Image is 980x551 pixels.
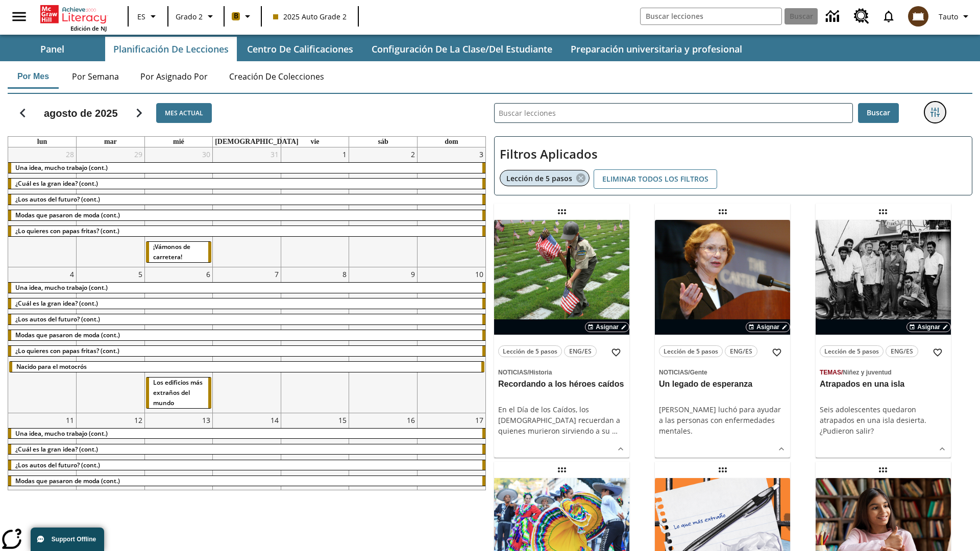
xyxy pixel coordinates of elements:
[8,444,485,455] div: ¿Cuál es la gran idea? (cont.)
[477,147,485,161] a: 3 de agosto de 2025
[68,267,76,281] a: 4 de agosto de 2025
[64,413,76,427] a: 11 de agosto de 2025
[15,429,108,438] span: Una idea, mucho trabajo (cont.)
[820,366,947,378] span: Tema: Temas/Niñez y juventud
[690,369,707,376] span: Gente
[126,100,152,126] button: Seguir
[8,413,77,533] td: 11 de agosto de 2025
[8,194,485,205] div: ¿Los autos del futuro? (cont.)
[15,211,120,219] span: Modas que pasaron de moda (cont.)
[659,345,723,357] button: Lección de 5 pasos
[144,267,213,413] td: 6 de agosto de 2025
[281,413,349,533] td: 15 de agosto de 2025
[500,142,967,167] h2: Filtros Aplicados
[843,369,891,376] span: Niñez y juventud
[16,362,87,371] span: Nacido para el motocrós
[10,100,36,126] button: Regresar
[554,462,570,478] div: Lección arrastrable: ¡Que viva el Cinco de Mayo!
[144,147,213,267] td: 30 de julio de 2025
[715,204,731,220] div: Lección arrastrable: Un legado de esperanza
[340,147,349,161] a: 1 de agosto de 2025
[200,413,212,427] a: 13 de agosto de 2025
[146,242,212,262] div: ¡Vámonos de carretera!
[376,137,390,147] a: sábado
[221,64,332,89] button: Creación de colecciones
[562,37,750,61] button: Preparación universitaria y profesional
[688,369,690,376] span: /
[40,3,107,32] div: Portada
[340,267,349,281] a: 8 de agosto de 2025
[281,147,349,267] td: 1 de agosto de 2025
[4,2,34,32] button: Abrir el menú lateral
[494,220,629,458] div: lesson details
[443,137,460,147] a: domingo
[363,37,560,61] button: Configuración de la clase/del estudiante
[8,147,77,267] td: 28 de julio de 2025
[473,267,485,281] a: 10 de agosto de 2025
[234,10,238,22] span: B
[228,7,258,26] button: Boost El color de la clase es anaranjado claro. Cambiar el color de la clase.
[891,346,913,357] span: ENG/ES
[349,267,418,413] td: 9 de agosto de 2025
[70,24,107,32] span: Edición de NJ
[495,104,852,122] input: Buscar lecciones
[15,346,119,355] span: ¿Lo quieres con papas fritas? (cont.)
[939,11,958,22] span: Tauto
[8,64,59,89] button: Por mes
[498,369,527,376] span: Noticias
[8,267,77,413] td: 4 de agosto de 2025
[564,345,597,357] button: ENG/ES
[52,536,96,543] span: Support Offline
[105,37,237,61] button: Planificación de lecciones
[503,346,557,357] span: Lección de 5 pasos
[820,379,947,390] h3: Atrapados en una isla
[64,64,127,89] button: Por semana
[156,103,212,123] button: Mes actual
[848,3,875,30] a: Centro de recursos, Se abrirá en una pestaña nueva.
[820,369,841,376] span: Temas
[529,369,552,376] span: Historia
[176,11,203,22] span: Grado 2
[15,331,120,339] span: Modas que pasaron de moda (cont.)
[498,345,562,357] button: Lección de 5 pasos
[664,346,718,357] span: Lección de 5 pasos
[132,413,144,427] a: 12 de agosto de 2025
[213,137,301,147] a: jueves
[875,462,891,478] div: Lección arrastrable: La historia de los sordos
[613,441,628,457] button: Ver más
[77,147,145,267] td: 29 de julio de 2025
[136,267,144,281] a: 5 de agosto de 2025
[8,330,485,340] div: Modas que pasaron de moda (cont.)
[64,147,76,161] a: 28 de julio de 2025
[77,267,145,413] td: 5 de agosto de 2025
[213,267,281,413] td: 7 de agosto de 2025
[569,346,592,357] span: ENG/ES
[171,7,220,26] button: Grado: Grado 2, Elige un grado
[612,426,618,436] span: …
[820,404,947,436] div: Seis adolescentes quedaron atrapados en una isla desierta. ¿Pudieron salir?
[200,147,212,161] a: 30 de julio de 2025
[132,147,144,161] a: 29 de julio de 2025
[273,267,281,281] a: 7 de agosto de 2025
[153,378,203,407] span: Los edificios más extraños del mundo
[917,322,940,332] span: Asignar
[498,366,625,378] span: Tema: Noticias/Historia
[15,195,100,204] span: ¿Los autos del futuro? (cont.)
[9,362,484,372] div: Nacido para el motocrós
[820,3,848,31] a: Centro de información
[585,322,629,332] button: Asignar Elegir fechas
[336,413,349,427] a: 15 de agosto de 2025
[77,413,145,533] td: 12 de agosto de 2025
[132,7,164,26] button: Lenguaje: ES, Selecciona un idioma
[204,267,212,281] a: 6 de agosto de 2025
[405,413,417,427] a: 16 de agosto de 2025
[171,137,186,147] a: miércoles
[500,170,590,186] div: Eliminar Lección de 5 pasos el ítem seleccionado del filtro
[281,267,349,413] td: 8 de agosto de 2025
[715,462,731,478] div: Lección arrastrable: La libertad de escribir
[8,210,485,220] div: Modas que pasaron de moda (cont.)
[8,429,485,439] div: Una idea, mucho trabajo (cont.)
[554,204,570,220] div: Lección arrastrable: Recordando a los héroes caídos
[506,173,572,183] span: Lección de 5 pasos
[15,477,120,485] span: Modas que pasaron de moda (cont.)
